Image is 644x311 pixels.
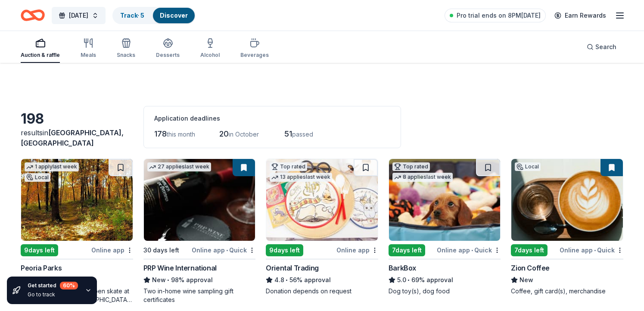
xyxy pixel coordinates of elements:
[471,247,473,254] span: •
[266,263,319,273] div: Oriental Trading
[117,34,135,63] button: Snacks
[240,52,269,59] div: Beverages
[226,247,228,254] span: •
[160,12,188,19] a: Discover
[445,9,546,22] a: Pro trial ends on 8PM[DATE]
[143,287,256,304] div: Two in-home wine sampling gift certificates
[60,282,78,289] div: 60 %
[192,245,255,255] div: Online app Quick
[229,131,259,138] span: in October
[266,275,378,285] div: 56% approval
[389,263,416,273] div: BarkBox
[286,277,288,283] span: •
[389,159,501,295] a: Image for BarkBoxTop rated8 applieslast week7days leftOnline app•QuickBarkBox5.0•69% approvalDog ...
[270,173,332,182] div: 13 applies last week
[156,52,180,59] div: Desserts
[143,245,179,255] div: 30 days left
[21,110,133,128] div: 198
[152,275,166,285] span: New
[112,7,196,24] button: Track· 5Discover
[219,129,229,138] span: 20
[167,277,169,283] span: •
[511,159,623,241] img: Image for Zion Coffee
[270,162,307,171] div: Top rated
[595,42,616,52] span: Search
[154,113,390,124] div: Application deadlines
[81,52,96,59] div: Meals
[167,131,195,138] span: this month
[284,129,292,138] span: 51
[21,128,124,147] span: in
[117,52,135,59] div: Snacks
[274,275,284,285] span: 4.8
[389,159,501,241] img: Image for BarkBox
[25,173,50,182] div: Local
[515,162,541,171] div: Local
[156,34,180,63] button: Desserts
[21,34,60,63] button: Auction & raffle
[21,128,124,147] span: [GEOGRAPHIC_DATA], [GEOGRAPHIC_DATA]
[266,159,378,295] a: Image for Oriental TradingTop rated13 applieslast week9days leftOnline appOriental Trading4.8•56%...
[21,5,45,25] a: Home
[120,12,144,19] a: Track· 5
[143,275,256,285] div: 98% approval
[511,244,548,256] div: 7 days left
[21,159,133,304] a: Image for Peoria Parks1 applylast weekLocal9days leftOnline appPeoria ParksNew•89% approval2 admi...
[392,173,453,182] div: 8 applies last week
[511,263,550,273] div: Zion Coffee
[336,245,378,255] div: Online app
[397,275,406,285] span: 5.0
[580,38,623,56] button: Search
[21,263,62,273] div: Peoria Parks
[457,10,541,21] span: Pro trial ends on 8PM[DATE]
[408,277,410,283] span: •
[200,34,220,63] button: Alcohol
[154,129,167,138] span: 178
[437,245,501,255] div: Online app Quick
[28,282,78,289] div: Get started
[266,159,378,241] img: Image for Oriental Trading
[511,287,623,295] div: Coffee, gift card(s), merchandise
[389,244,425,256] div: 7 days left
[21,52,60,59] div: Auction & raffle
[147,162,211,171] div: 27 applies last week
[52,7,106,24] button: [DATE]
[28,291,78,298] div: Go to track
[594,247,596,254] span: •
[520,275,533,285] span: New
[144,159,255,241] img: Image for PRP Wine International
[21,244,58,256] div: 9 days left
[200,52,220,59] div: Alcohol
[240,34,269,63] button: Beverages
[266,244,303,256] div: 9 days left
[91,245,133,255] div: Online app
[549,8,611,23] a: Earn Rewards
[392,162,430,171] div: Top rated
[560,245,623,255] div: Online app Quick
[389,275,501,285] div: 69% approval
[266,287,378,295] div: Donation depends on request
[21,128,133,148] div: results
[292,131,313,138] span: passed
[143,263,217,273] div: PRP Wine International
[511,159,623,295] a: Image for Zion CoffeeLocal7days leftOnline app•QuickZion CoffeeNewCoffee, gift card(s), merchandise
[143,159,256,304] a: Image for PRP Wine International27 applieslast week30 days leftOnline app•QuickPRP Wine Internati...
[389,287,501,295] div: Dog toy(s), dog food
[21,159,133,241] img: Image for Peoria Parks
[25,162,79,171] div: 1 apply last week
[69,10,88,21] span: [DATE]
[81,34,96,63] button: Meals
